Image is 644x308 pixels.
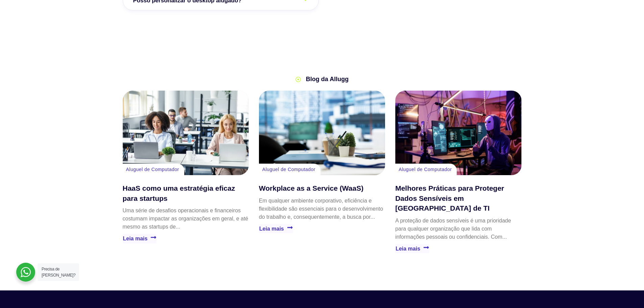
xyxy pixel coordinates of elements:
a: HaaS como uma estratégia eficaz para startups [123,91,249,175]
a: Leia mais [123,234,157,243]
a: Melhores Práticas para Proteger Dados Sensíveis em Equipamentos de TI [395,91,521,175]
a: Aluguel de Computador [126,167,179,172]
a: HaaS como uma estratégia eficaz para startups [123,184,235,202]
a: Aluguel de Computador [262,167,315,172]
span: Precisa de [PERSON_NAME]? [42,267,75,278]
a: Leia mais [395,244,429,253]
a: Workplace as a Service (WaaS) [259,184,363,192]
span: Blog da Allugg [304,75,349,84]
div: Widget de chat [522,221,644,308]
a: Leia mais [259,224,293,233]
iframe: Chat Widget [522,221,644,308]
a: Workplace as a Service (WaaS) [259,91,385,175]
p: Uma série de desafios operacionais e financeiros costumam impactar as organizações em geral, e at... [123,207,249,231]
a: Melhores Práticas para Proteger Dados Sensíveis em [GEOGRAPHIC_DATA] de TI [395,184,504,212]
p: Em qualquer ambiente corporativo, eficiência e flexibilidade são essenciais para o desenvolviment... [259,197,385,221]
a: Aluguel de Computador [399,167,452,172]
p: A proteção de dados sensíveis é uma prioridade para qualquer organização que lida com informações... [395,217,521,241]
